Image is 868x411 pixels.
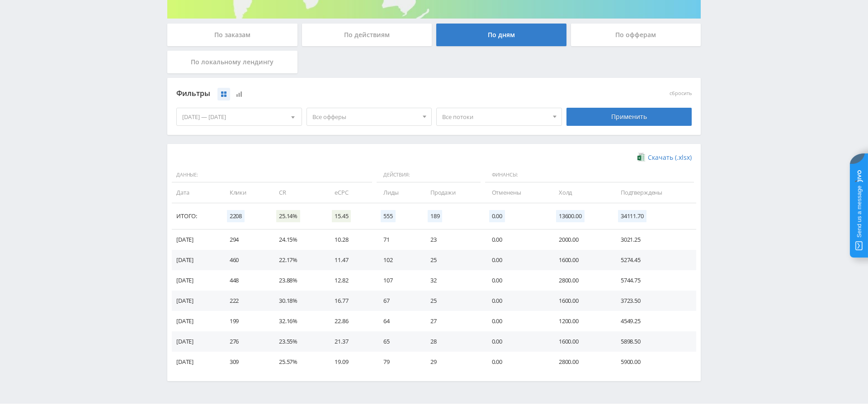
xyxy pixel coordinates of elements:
td: [DATE] [172,352,221,372]
div: Применить [566,108,692,126]
td: 1600.00 [550,291,612,311]
td: 276 [221,331,270,352]
span: 13600.00 [556,210,585,222]
td: 5274.45 [612,250,696,270]
td: [DATE] [172,229,221,250]
td: 222 [221,291,270,311]
td: [DATE] [172,291,221,311]
td: 4549.25 [612,311,696,331]
td: 23.88% [270,270,325,291]
td: 24.15% [270,229,325,250]
td: 5898.50 [612,331,696,352]
td: 65 [374,331,421,352]
span: 34111.70 [618,210,646,222]
td: [DATE] [172,331,221,352]
span: 189 [428,210,443,222]
td: 5900.00 [612,352,696,372]
td: 1600.00 [550,250,612,270]
td: Отменены [483,182,550,203]
td: Подтверждены [612,182,696,203]
td: 67 [374,291,421,311]
div: По дням [436,24,566,46]
td: 22.17% [270,250,325,270]
button: сбросить [670,91,692,96]
td: eCPC [325,182,374,203]
td: 2000.00 [550,229,612,250]
td: 16.77 [325,291,374,311]
div: По заказам [167,24,297,46]
td: 460 [221,250,270,270]
td: 0.00 [483,291,550,311]
td: 32.16% [270,311,325,331]
span: Скачать (.xlsx) [648,154,692,161]
td: Дата [172,182,221,203]
td: 199 [221,311,270,331]
td: Лиды [374,182,421,203]
span: Данные: [172,167,372,183]
td: 25.57% [270,352,325,372]
td: 64 [374,311,421,331]
td: 28 [421,331,483,352]
td: 0.00 [483,352,550,372]
td: 0.00 [483,270,550,291]
td: 27 [421,311,483,331]
td: [DATE] [172,311,221,331]
td: Продажи [421,182,483,203]
td: 3723.50 [612,291,696,311]
a: Скачать (.xlsx) [637,153,692,162]
td: 1600.00 [550,331,612,352]
td: 107 [374,270,421,291]
td: 30.18% [270,291,325,311]
td: 21.37 [325,331,374,352]
img: xlsx [637,153,645,162]
td: 2800.00 [550,352,612,372]
td: Итого: [172,203,221,229]
td: 79 [374,352,421,372]
td: [DATE] [172,270,221,291]
td: 448 [221,270,270,291]
span: 0.00 [489,210,505,222]
td: 0.00 [483,331,550,352]
td: Клики [221,182,270,203]
td: 309 [221,352,270,372]
td: 0.00 [483,229,550,250]
td: 10.28 [325,229,374,250]
td: 5744.75 [612,270,696,291]
td: 294 [221,229,270,250]
td: 3021.25 [612,229,696,250]
span: 555 [381,210,396,222]
div: По офферам [571,24,701,46]
span: Все потоки [442,108,548,125]
td: 1200.00 [550,311,612,331]
span: 15.45 [332,210,351,222]
td: 23.55% [270,331,325,352]
td: 2800.00 [550,270,612,291]
span: 2208 [227,210,245,222]
td: 12.82 [325,270,374,291]
td: 25 [421,250,483,270]
td: CR [270,182,325,203]
div: Фильтры [176,87,562,100]
td: 19.09 [325,352,374,372]
td: 32 [421,270,483,291]
td: 29 [421,352,483,372]
td: 71 [374,229,421,250]
td: 0.00 [483,250,550,270]
td: 22.86 [325,311,374,331]
span: 25.14% [276,210,300,222]
span: Действия: [377,167,481,183]
td: Холд [550,182,612,203]
div: По действиям [302,24,432,46]
span: Все офферы [312,108,418,125]
td: 23 [421,229,483,250]
td: 25 [421,291,483,311]
div: [DATE] — [DATE] [177,108,302,125]
td: 11.47 [325,250,374,270]
td: [DATE] [172,250,221,270]
td: 0.00 [483,311,550,331]
div: По локальному лендингу [167,51,297,73]
td: 102 [374,250,421,270]
span: Финансы: [485,167,694,183]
